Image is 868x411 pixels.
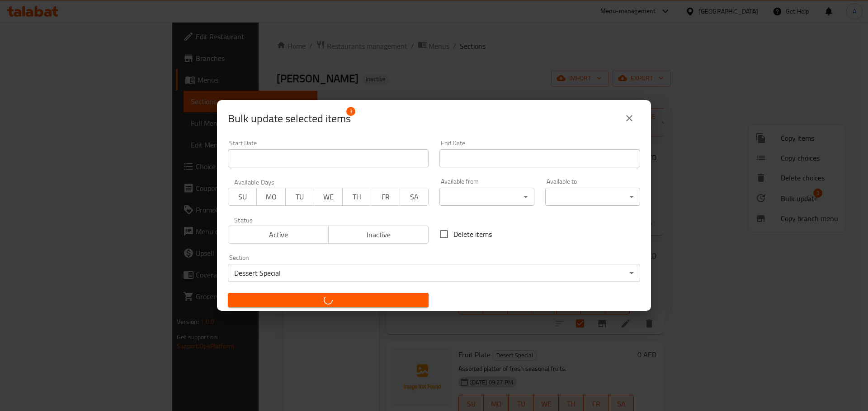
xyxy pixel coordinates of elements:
button: SU [228,188,257,206]
span: Selected items count [228,111,351,126]
button: MO [256,188,285,206]
span: Active [232,228,325,241]
span: SU [232,190,253,203]
button: FR [371,188,400,206]
div: ​ [545,188,640,206]
button: close [618,107,640,129]
span: WE [318,190,339,203]
span: TH [346,190,368,203]
span: Inactive [332,228,425,241]
span: MO [260,190,282,203]
button: TU [285,188,314,206]
span: FR [375,190,396,203]
button: Inactive [328,226,429,244]
button: SA [400,188,429,206]
span: SA [404,190,425,203]
span: 3 [346,107,355,116]
span: TU [289,190,311,203]
button: Active [228,226,329,244]
div: ​ [439,188,534,206]
span: Delete items [453,229,492,240]
button: TH [342,188,371,206]
div: Dessert Special [228,264,640,282]
button: WE [314,188,343,206]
